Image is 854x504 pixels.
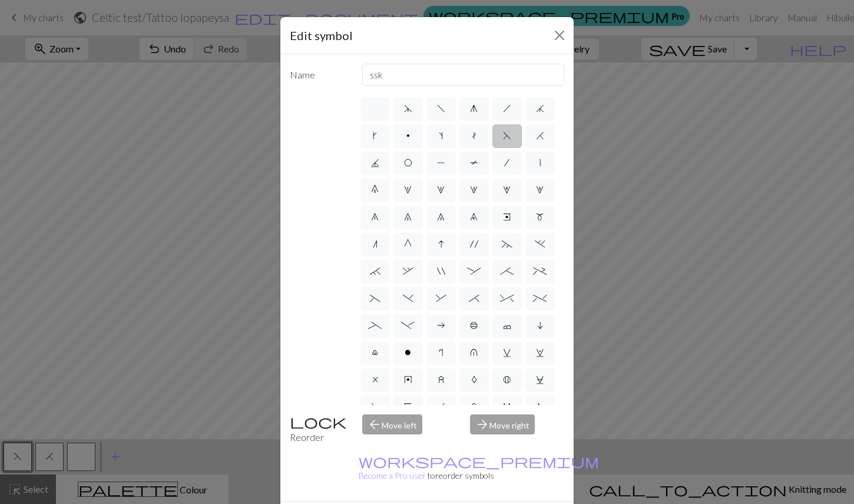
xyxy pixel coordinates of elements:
span: M [502,402,512,411]
span: ~ [502,239,512,249]
span: z [438,375,444,384]
span: T [470,158,478,167]
span: 8 [437,212,445,222]
span: _ [368,321,382,330]
span: B [503,375,511,384]
span: 4 [503,185,511,195]
span: 1 [404,185,412,195]
span: m [536,212,544,222]
span: ; [500,266,514,276]
span: 5 [536,185,544,195]
span: f [437,104,445,113]
span: u [470,348,478,357]
span: j [536,104,544,113]
span: & [436,294,446,303]
span: e [503,212,511,222]
span: F [503,131,511,140]
span: L [470,402,478,411]
span: w [536,348,544,357]
div: Reorder [283,414,355,444]
span: t [472,131,476,140]
span: ( [370,294,380,303]
label: Name [283,64,355,86]
span: s [439,131,443,140]
span: l [372,348,378,357]
span: J [371,158,379,167]
span: " [437,266,445,276]
span: 7 [404,212,412,222]
span: , [403,266,413,276]
span: b [470,321,478,330]
span: | [539,158,541,167]
span: ' [470,239,478,249]
span: D [371,402,379,411]
span: : [467,266,481,276]
span: r [439,348,443,357]
span: a [437,321,445,330]
span: . [535,239,545,249]
span: k [373,131,377,140]
span: ^ [500,294,514,303]
a: Become a Pro user [359,456,599,480]
span: G [404,239,412,249]
span: 6 [371,212,379,222]
span: c [503,321,511,330]
span: d [404,104,412,113]
span: K [437,402,445,411]
span: E [404,402,412,411]
span: ` [370,266,380,276]
span: 3 [470,185,478,195]
span: p [406,131,410,140]
span: O [404,158,412,167]
span: g [470,104,478,113]
span: P [437,158,445,167]
span: workspace_premium [359,453,599,469]
span: y [404,375,412,384]
span: + [533,266,547,276]
span: x [372,375,378,384]
span: / [504,158,509,167]
span: 9 [470,212,478,222]
span: N [538,402,542,411]
span: 2 [437,185,445,195]
span: v [503,348,511,357]
span: ) [403,294,413,303]
span: % [533,294,547,303]
h5: Edit symbol [290,27,353,44]
span: o [405,348,411,357]
span: 0 [371,185,379,195]
span: C [536,375,544,384]
span: - [401,321,415,330]
span: I [438,239,444,249]
span: h [503,104,511,113]
span: n [373,239,378,249]
button: Close [550,26,569,45]
small: to reorder symbols [359,456,599,480]
span: H [536,131,544,140]
span: A [471,375,477,384]
span: i [537,321,543,330]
